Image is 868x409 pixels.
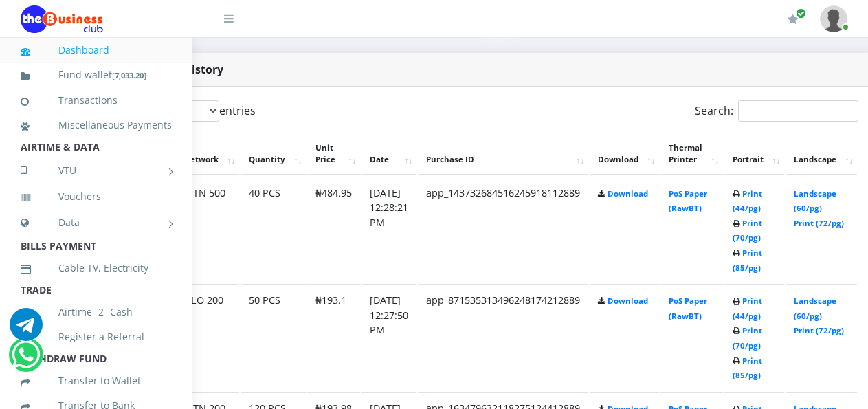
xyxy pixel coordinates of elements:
td: app_143732684516245918112889 [418,177,588,283]
a: Miscellaneous Payments [21,109,172,141]
a: Data [21,206,172,240]
td: ₦193.1 [307,284,360,390]
a: Fund wallet[7,033.20] [21,59,172,91]
th: Unit Price: activate to sort column ascending [307,133,360,175]
a: Print (72/pg) [794,218,844,228]
a: Landscape (60/pg) [794,188,836,214]
td: ₦484.95 [307,177,360,283]
a: Chat for support [10,318,43,341]
a: PoS Paper (RawBT) [669,296,707,321]
a: Transfer to Wallet [21,365,172,397]
input: Search: [738,100,858,122]
th: Landscape: activate to sort column ascending [786,133,857,175]
a: Print (70/pg) [733,218,762,243]
th: Portrait: activate to sort column ascending [724,133,784,175]
a: Dashboard [21,34,172,66]
label: Search: [695,100,858,122]
td: [DATE] 12:27:50 PM [361,284,416,390]
a: Airtime -2- Cash [21,296,172,328]
a: Print (85/pg) [733,355,762,381]
a: Transactions [21,85,172,116]
a: Print (44/pg) [733,296,762,321]
a: Download [608,188,648,199]
a: Cable TV, Electricity [21,252,172,284]
th: Purchase ID: activate to sort column ascending [418,133,588,175]
th: Thermal Printer: activate to sort column ascending [660,133,723,175]
th: Download: activate to sort column ascending [590,133,659,175]
select: Showentries [168,100,219,122]
a: Register a Referral [21,321,172,353]
th: Date: activate to sort column ascending [361,133,416,175]
img: User [820,5,847,32]
a: VTU [21,153,172,188]
th: Network: activate to sort column ascending [176,133,239,175]
td: MTN 500 [176,177,239,283]
i: Renew/Upgrade Subscription [788,14,798,25]
a: Vouchers [21,181,172,212]
img: Logo [21,5,103,33]
td: app_871535313496248174212889 [418,284,588,390]
td: 40 PCS [241,177,306,283]
a: Print (85/pg) [733,247,762,273]
td: GLO 200 [176,284,239,390]
th: Quantity: activate to sort column ascending [241,133,306,175]
span: Renew/Upgrade Subscription [796,8,806,19]
small: [ ] [112,70,146,80]
a: Print (70/pg) [733,325,762,351]
td: 50 PCS [241,284,306,390]
td: [DATE] 12:28:21 PM [361,177,416,283]
b: 7,033.20 [115,70,144,80]
a: Print (44/pg) [733,188,762,214]
label: Show entries [140,100,256,122]
a: Download [608,296,648,306]
a: Print (72/pg) [794,325,844,335]
a: PoS Paper (RawBT) [669,188,707,214]
a: Landscape (60/pg) [794,296,836,321]
a: Chat for support [12,349,40,371]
